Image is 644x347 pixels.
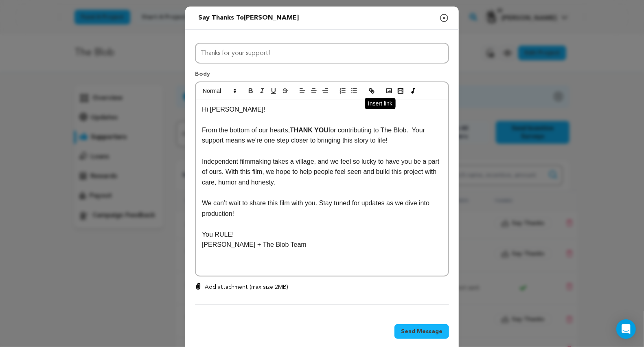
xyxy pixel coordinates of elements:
[202,198,442,219] p: We can’t wait to share this film with you. Stay tuned for updates as we dive into production!
[244,15,299,21] span: [PERSON_NAME]
[205,283,288,291] p: Add attachment (max size 2MB)
[198,13,299,23] div: Say thanks to
[394,324,449,339] button: Send Message
[202,229,442,240] p: You RULE!
[195,43,449,64] input: Subject
[290,127,329,134] strong: THANK YOU
[202,104,442,115] p: Hi [PERSON_NAME]!
[202,239,442,250] p: [PERSON_NAME] + The Blob Team
[202,125,442,146] p: From the bottom of our hearts, for contributing to The Blob. Your support means we’re one step cl...
[202,156,442,188] p: Independent filmmaking takes a village, and we feel so lucky to have you be a part of ours. With ...
[616,319,636,339] div: Open Intercom Messenger
[401,327,442,336] span: Send Message
[195,70,449,81] p: Body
